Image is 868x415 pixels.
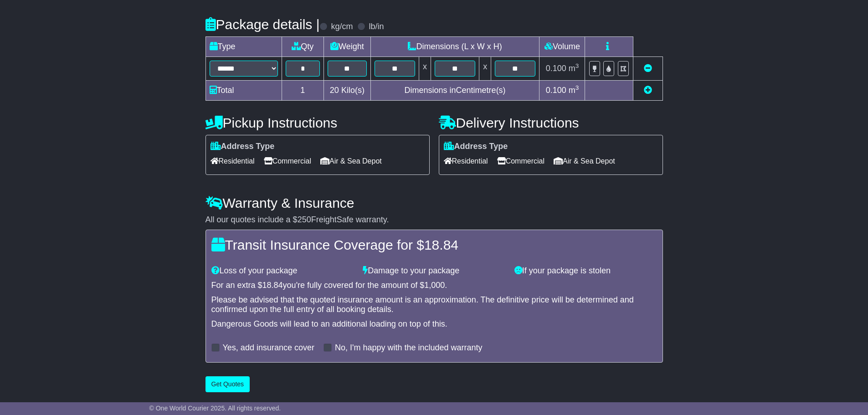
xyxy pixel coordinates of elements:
span: m [569,64,579,73]
span: 0.100 [546,86,566,95]
label: lb/in [369,22,384,32]
span: 1,000 [424,281,445,290]
td: Kilo(s) [324,81,371,101]
span: 0.100 [546,64,566,73]
div: Dangerous Goods will lead to an additional loading on top of this. [211,319,657,329]
label: Address Type [211,142,275,152]
div: Loss of your package [207,266,359,276]
label: No, I'm happy with the included warranty [335,343,483,353]
td: x [479,57,491,81]
div: All our quotes include a $ FreightSafe warranty. [205,215,663,225]
label: Address Type [444,142,508,152]
td: Dimensions (L x W x H) [370,37,539,57]
div: Please be advised that the quoted insurance amount is an approximation. The definitive price will... [211,295,657,315]
td: Volume [539,37,585,57]
td: Total [205,81,282,101]
h4: Warranty & Insurance [205,195,663,210]
span: 18.84 [424,237,458,252]
h4: Package details | [205,17,320,32]
span: Commercial [264,154,311,168]
span: 250 [298,215,311,224]
span: m [569,86,579,95]
td: Dimensions in Centimetre(s) [370,81,539,101]
td: 1 [282,81,324,101]
div: Damage to your package [358,266,510,276]
sup: 3 [575,84,579,91]
div: For an extra $ you're fully covered for the amount of $ . [211,281,657,291]
td: Weight [324,37,371,57]
button: Get Quotes [205,376,250,392]
span: © One World Courier 2025. All rights reserved. [149,405,281,412]
td: Qty [282,37,324,57]
a: Remove this item [644,64,652,73]
label: kg/cm [331,22,353,32]
td: x [419,57,431,81]
h4: Transit Insurance Coverage for $ [211,237,657,252]
sup: 3 [575,62,579,69]
span: Air & Sea Depot [320,154,382,168]
span: Residential [211,154,255,168]
span: 20 [330,86,339,95]
span: 18.84 [262,281,283,290]
div: If your package is stolen [510,266,662,276]
td: Type [205,37,282,57]
h4: Delivery Instructions [439,115,663,130]
a: Add new item [644,86,652,95]
h4: Pickup Instructions [205,115,430,130]
span: Residential [444,154,488,168]
span: Air & Sea Depot [554,154,615,168]
span: Commercial [497,154,544,168]
label: Yes, add insurance cover [223,343,314,353]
